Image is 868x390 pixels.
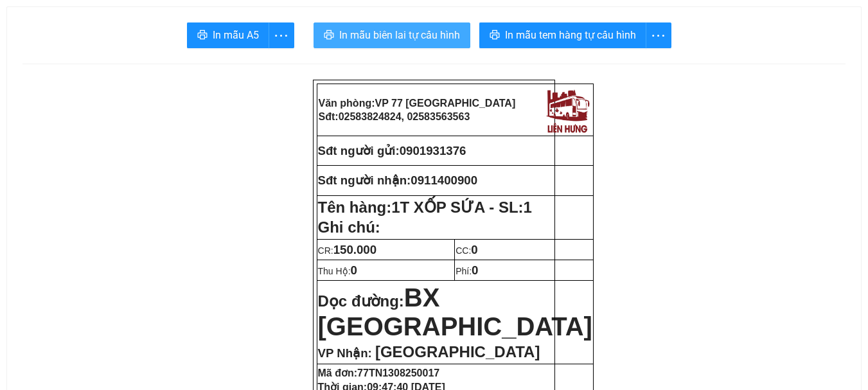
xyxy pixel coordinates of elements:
[318,144,400,157] strong: Sđt người gửi:
[646,28,671,44] span: more
[333,243,376,256] span: 150.000
[471,243,477,256] span: 0
[351,263,357,277] span: 0
[318,292,592,339] strong: Dọc đường:
[375,98,516,109] span: VP 77 [GEOGRAPHIC_DATA]
[318,218,380,236] span: Ghi chú:
[197,30,208,42] span: printer
[319,98,516,109] strong: Văn phòng:
[318,266,357,276] span: Thu Hộ:
[318,283,592,341] span: BX [GEOGRAPHIC_DATA]
[319,111,470,122] strong: Sđt:
[324,30,334,42] span: printer
[505,27,636,43] span: In mẫu tem hàng tự cấu hình
[187,22,269,48] button: printerIn mẫu A5
[456,266,478,276] span: Phí:
[479,22,646,48] button: printerIn mẫu tem hàng tự cấu hình
[524,199,532,216] span: 1
[318,368,440,378] strong: Mã đơn:
[472,263,478,277] span: 0
[213,27,259,43] span: In mẫu A5
[646,22,671,48] button: more
[357,368,439,378] span: 77TN1308250017
[339,111,470,122] span: 02583824824, 02583563563
[318,173,411,187] strong: Sđt người nhận:
[543,85,592,134] img: logo
[391,199,532,216] span: 1T XỐP SỨA - SL:
[314,22,470,48] button: printerIn mẫu biên lai tự cấu hình
[490,30,500,42] span: printer
[269,22,294,48] button: more
[339,27,460,43] span: In mẫu biên lai tự cấu hình
[269,28,294,44] span: more
[456,245,478,256] span: CC:
[318,346,372,360] span: VP Nhận:
[375,343,540,360] span: [GEOGRAPHIC_DATA]
[400,144,466,157] span: 0901931376
[411,173,477,187] span: 0911400900
[318,199,532,216] strong: Tên hàng:
[318,245,377,256] span: CR:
